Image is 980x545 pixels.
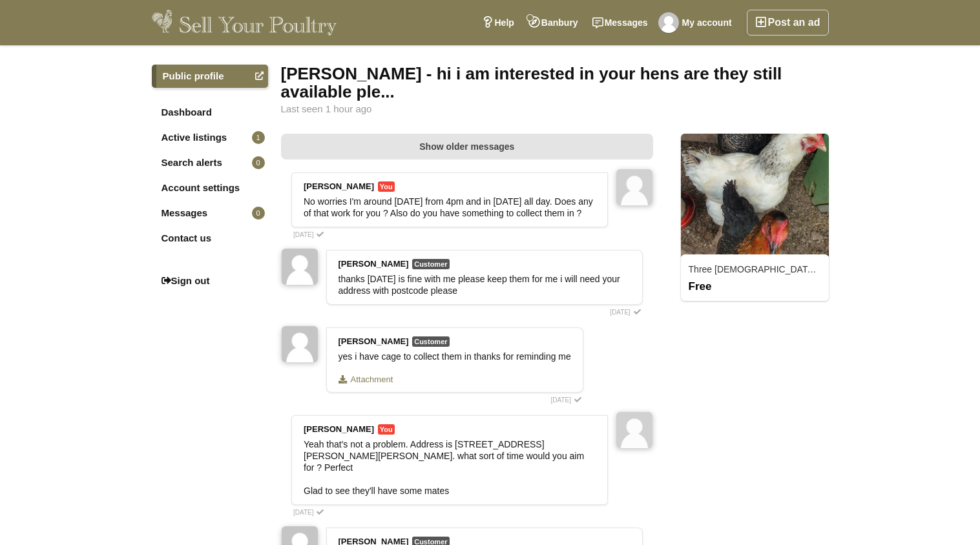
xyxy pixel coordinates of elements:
[378,424,395,435] span: You
[152,201,268,225] a: Messages0
[152,269,268,293] a: Sign out
[412,259,449,269] span: Customer
[419,141,514,152] span: Show older messages
[304,424,374,434] strong: [PERSON_NAME]
[682,280,828,292] div: Free
[152,65,268,88] a: Public profile
[152,126,268,149] a: Active listings1
[152,176,268,200] a: Account settings
[252,131,265,144] span: 1
[378,181,395,192] span: You
[616,169,652,205] img: Richard
[658,12,679,33] img: Richard
[475,10,521,36] a: Help
[339,375,422,384] a: Attachment
[339,259,409,269] strong: [PERSON_NAME]
[152,10,337,36] img: Sell Your Poultry
[152,151,268,174] a: Search alerts0
[304,438,596,497] div: Yeah that's not a problem. Address is [STREET_ADDRESS][PERSON_NAME][PERSON_NAME]. what sort of ti...
[252,207,265,220] span: 0
[339,336,409,346] strong: [PERSON_NAME]
[412,336,449,347] span: Customer
[655,10,739,36] a: My account
[152,227,268,250] a: Contact us
[282,249,318,285] img: jawed ahmed
[521,10,585,36] a: Banbury
[281,65,829,101] div: [PERSON_NAME] - hi i am interested in your hens are they still available ple...
[281,104,829,114] div: Last seen 1 hour ago
[252,156,265,169] span: 0
[282,326,318,362] img: jawed ahmed
[689,264,945,274] a: Three [DEMOGRAPHIC_DATA] chickens. Free to a good home.
[681,134,829,257] img: 3104_thumbnail.jpg
[585,10,655,36] a: Messages
[339,273,631,296] div: thanks [DATE] is fine with me please keep them for me i will need your address with postcode please
[304,181,374,191] strong: [PERSON_NAME]
[304,196,596,219] div: No worries I'm around [DATE] from 4pm and in [DATE] all day. Does any of that work for you ? Also...
[152,101,268,124] a: Dashboard
[339,351,571,362] div: yes i have cage to collect them in thanks for reminding me
[747,10,829,36] a: Post an ad
[616,412,652,448] img: Richard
